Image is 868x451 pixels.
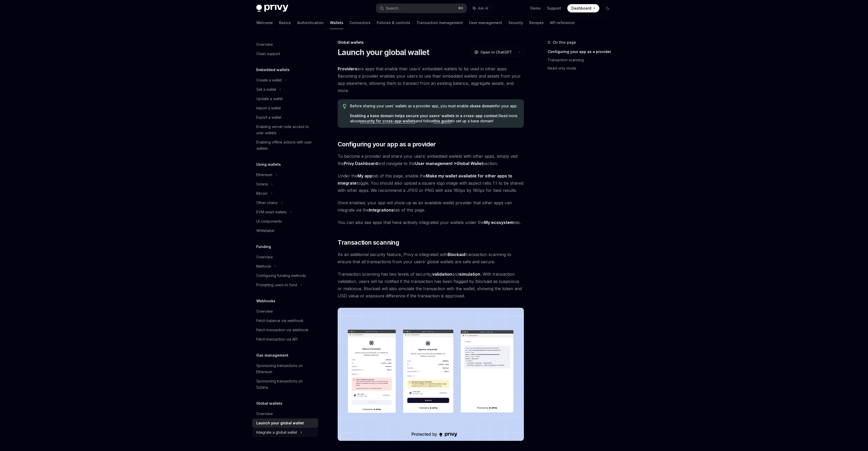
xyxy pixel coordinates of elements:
[548,48,616,56] a: Configuring your app as a provider
[416,17,463,29] a: Transaction management
[338,219,524,226] span: You can also see apps that have actively integrated your wallets under the tab.
[256,124,315,136] div: Enabling server-side access to user wallets
[567,4,599,12] a: Dashboard
[571,6,591,11] span: Dashboard
[256,41,273,48] div: Overview
[252,217,318,226] a: UI components
[330,17,343,29] a: Wallets
[256,263,271,269] div: Methods
[252,361,318,377] a: Sponsoring transactions on Ethereum
[252,335,318,344] a: Fetch transaction via API
[256,17,273,29] a: Welcome
[252,49,318,58] a: Chain support
[529,17,544,29] a: Recipes
[256,273,306,279] div: Configuring funding methods
[256,190,268,197] div: Bitcoin
[338,66,357,71] strong: Providers
[256,244,271,250] h5: Funding
[256,5,288,12] img: dark logo
[256,318,304,324] div: Fetch balance via webhook
[252,226,318,235] a: Whitelabel
[256,105,281,111] div: Import a wallet
[256,161,281,168] h5: Using wallets
[256,77,282,83] div: Create a wallet
[344,161,378,166] strong: Privy Dashboard
[377,17,410,29] a: Policies & controls
[456,161,483,166] a: Global Wallet
[256,336,298,342] div: Fetch transaction via API
[478,6,488,11] span: Ask AI
[386,5,400,11] div: Search...
[256,282,297,288] div: Prompting users to fund
[256,67,290,73] h5: Embedded wallets
[338,172,524,194] span: Under the tab of this page, enable the toggle. You should also upload a square logo image with as...
[256,352,288,358] h5: Gas management
[350,113,519,124] span: Read more about and follow to set up a base domain!
[338,153,524,167] span: To become a provider and share your users’ embedded wallets with other apps, simply visit the and...
[256,327,308,333] div: Fetch transaction via webhook
[256,429,297,435] div: Integrate a global wallet
[547,6,561,11] a: Support
[469,17,502,29] a: User management
[481,50,512,55] span: Open in ChatGPT
[256,172,272,178] div: Ethereum
[256,363,315,375] div: Sponsoring transactions on Ethereum
[338,238,399,247] span: Transaction scanning
[256,139,315,152] div: Enabling offline actions with user wallets
[376,4,467,13] button: Search...⌘K
[252,307,318,316] a: Overview
[252,103,318,113] a: Import a wallet
[256,51,280,57] div: Chain support
[256,298,275,304] h5: Webhooks
[415,161,483,166] strong: User management >
[369,207,394,213] strong: Integrations
[252,252,318,262] a: Overview
[252,40,318,49] a: Overview
[256,420,304,426] div: Launch your global wallet
[469,4,492,13] button: Ask AI
[448,252,465,257] a: Blockaid
[252,122,318,138] a: Enabling server-side access to user wallets
[256,86,276,93] div: Get a wallet
[369,207,394,213] a: Integrations
[603,4,612,12] button: Toggle dark mode
[338,65,524,94] span: are apps that enable their users’ embedded wallets to be used in other apps. Becoming a provider ...
[252,409,318,418] a: Overview
[252,325,318,335] a: Fetch transaction via webhook
[256,378,315,390] div: Sponsoring transactions on Solana
[484,220,514,225] a: My ecosystem
[459,272,480,277] strong: simulation
[338,40,524,45] div: Global wallets
[256,218,282,224] div: UI components
[252,138,318,153] a: Enabling offline actions with user wallets
[553,39,576,46] span: On this page
[256,96,283,102] div: Update a wallet
[256,114,281,121] div: Export a wallet
[252,113,318,122] a: Export a wallet
[433,119,452,123] a: this guide
[432,272,452,277] strong: validation
[548,56,616,64] a: Transaction scanning
[338,251,524,265] span: As an additional security feature, Privy is integrated with transaction scanning to ensure that a...
[256,400,282,407] h5: Global wallets
[508,17,523,29] a: Security
[358,173,372,179] a: My app
[343,104,346,109] svg: Tip
[252,377,318,392] a: Sponsoring transactions on Solana
[256,411,273,417] div: Overview
[252,316,318,325] a: Fetch balance via webhook
[252,418,318,428] a: Launch your global wallet
[550,17,575,29] a: API reference
[472,104,495,108] strong: base domain
[471,48,515,57] button: Open in ChatGPT
[350,114,499,118] strong: Enabling a base domain helps secure your users’ wallets in a cross-app context.
[279,17,291,29] a: Basics
[256,181,268,187] div: Solana
[530,6,541,11] a: Demo
[338,48,429,57] h1: Launch your global wallet
[252,94,318,103] a: Update a wallet
[350,103,519,109] span: Before sharing your uses’ wallets as a provider app, you must enable a for your app.
[297,17,324,29] a: Authentication
[338,308,524,441] img: Transaction scanning UI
